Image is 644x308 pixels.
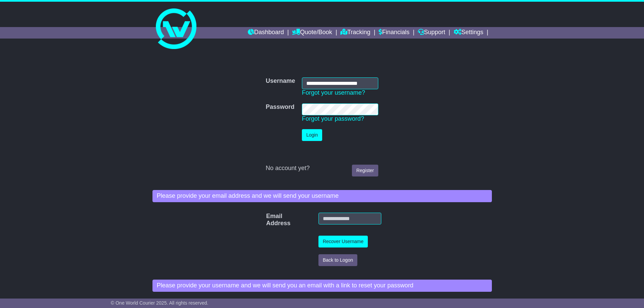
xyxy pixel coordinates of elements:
button: Login [302,129,322,141]
span: © One World Courier 2025. All rights reserved. [111,300,209,306]
a: Tracking [340,27,370,39]
a: Settings [454,27,483,39]
a: Forgot your username? [302,89,365,96]
label: Username [266,77,295,85]
a: Quote/Book [292,27,332,39]
button: Recover Username [318,236,368,247]
a: Register [352,165,378,176]
div: Please provide your email address and we will send your username [152,190,492,202]
a: Dashboard [248,27,284,39]
button: Back to Logon [318,254,358,266]
div: Please provide your username and we will send you an email with a link to reset your password [152,280,492,292]
div: No account yet? [266,165,378,172]
a: Support [418,27,445,39]
label: Password [266,103,294,111]
label: Email Address [263,213,275,227]
a: Financials [379,27,409,39]
a: Forgot your password? [302,115,364,122]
